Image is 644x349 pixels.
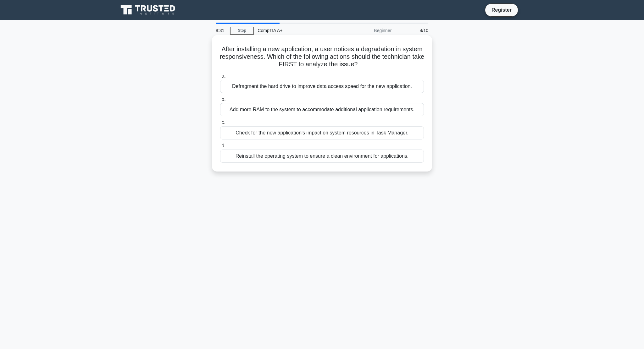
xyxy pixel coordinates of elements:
div: 8:31 [212,24,230,37]
span: a. [221,73,225,79]
div: Beginner [340,24,395,37]
div: 4/10 [395,24,432,37]
a: Register [488,6,515,14]
div: CompTIA A+ [254,24,340,37]
span: c. [221,120,225,125]
div: Add more RAM to the system to accommodate additional application requirements. [220,103,424,116]
span: d. [221,143,225,148]
h5: After installing a new application, a user notices a degradation in system responsiveness. Which ... [219,45,425,68]
div: Defragment the hard drive to improve data access speed for the new application. [220,80,424,93]
a: Stop [230,27,254,35]
div: Reinstall the operating system to ensure a clean environment for applications. [220,150,424,163]
div: Check for the new application's impact on system resources in Task Manager. [220,126,424,139]
span: b. [221,96,225,102]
